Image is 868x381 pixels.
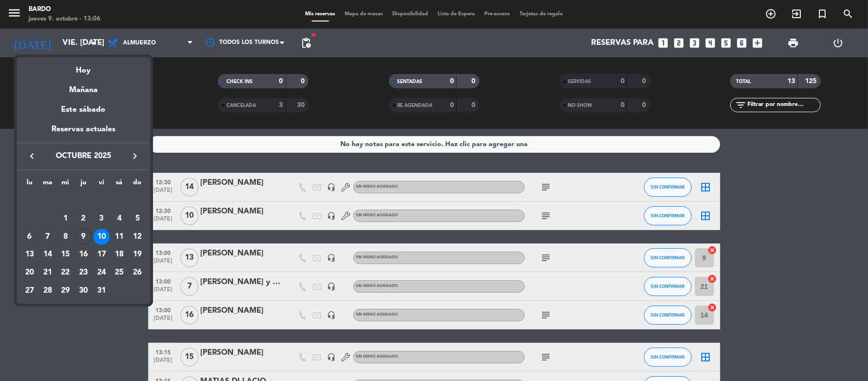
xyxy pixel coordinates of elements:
[93,265,110,281] div: 24
[92,245,111,264] td: 17 de octubre de 2025
[39,264,57,282] td: 21 de octubre de 2025
[74,228,92,246] td: 9 de octubre de 2025
[92,210,111,228] td: 3 de octubre de 2025
[93,246,110,263] div: 17
[75,283,92,299] div: 30
[93,229,110,245] div: 10
[21,229,38,245] div: 6
[56,228,74,246] td: 8 de octubre de 2025
[111,229,127,245] div: 11
[111,265,127,281] div: 25
[111,245,129,264] td: 18 de octubre de 2025
[74,264,92,282] td: 23 de octubre de 2025
[93,211,110,227] div: 3
[111,264,129,282] td: 25 de octubre de 2025
[74,282,92,300] td: 30 de octubre de 2025
[111,211,127,227] div: 4
[40,265,56,281] div: 21
[20,245,39,264] td: 13 de octubre de 2025
[39,282,57,300] td: 28 de octubre de 2025
[128,264,146,282] td: 26 de octubre de 2025
[75,211,92,227] div: 2
[75,265,92,281] div: 23
[20,177,39,192] th: lunes
[21,265,38,281] div: 20
[56,210,74,228] td: 1 de octubre de 2025
[21,246,38,263] div: 13
[40,246,56,263] div: 14
[41,150,126,162] span: octubre 2025
[128,245,146,264] td: 19 de octubre de 2025
[56,282,74,300] td: 29 de octubre de 2025
[74,245,92,264] td: 16 de octubre de 2025
[74,210,92,228] td: 2 de octubre de 2025
[40,283,56,299] div: 28
[92,228,111,246] td: 10 de octubre de 2025
[40,229,56,245] div: 7
[75,246,92,263] div: 16
[21,283,38,299] div: 27
[128,177,146,192] th: domingo
[111,210,129,228] td: 4 de octubre de 2025
[129,150,141,162] i: keyboard_arrow_right
[75,229,92,245] div: 9
[17,57,150,77] div: Hoy
[17,77,150,96] div: Mañana
[129,246,145,263] div: 19
[57,265,73,281] div: 22
[129,265,145,281] div: 26
[57,246,73,263] div: 15
[93,283,110,299] div: 31
[56,264,74,282] td: 22 de octubre de 2025
[57,229,73,245] div: 8
[128,210,146,228] td: 5 de octubre de 2025
[20,191,146,210] td: OCT.
[20,282,39,300] td: 27 de octubre de 2025
[92,177,111,192] th: viernes
[57,211,73,227] div: 1
[128,228,146,246] td: 12 de octubre de 2025
[57,283,73,299] div: 29
[20,228,39,246] td: 6 de octubre de 2025
[39,245,57,264] td: 14 de octubre de 2025
[17,96,150,123] div: Este sábado
[26,150,38,162] i: keyboard_arrow_left
[74,177,92,192] th: jueves
[56,177,74,192] th: miércoles
[111,228,129,246] td: 11 de octubre de 2025
[111,246,127,263] div: 18
[129,211,145,227] div: 5
[126,150,143,162] button: keyboard_arrow_right
[92,282,111,300] td: 31 de octubre de 2025
[20,264,39,282] td: 20 de octubre de 2025
[23,150,41,162] button: keyboard_arrow_left
[129,229,145,245] div: 12
[39,177,57,192] th: martes
[17,123,150,143] div: Reservas actuales
[111,177,129,192] th: sábado
[92,264,111,282] td: 24 de octubre de 2025
[39,228,57,246] td: 7 de octubre de 2025
[56,245,74,264] td: 15 de octubre de 2025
